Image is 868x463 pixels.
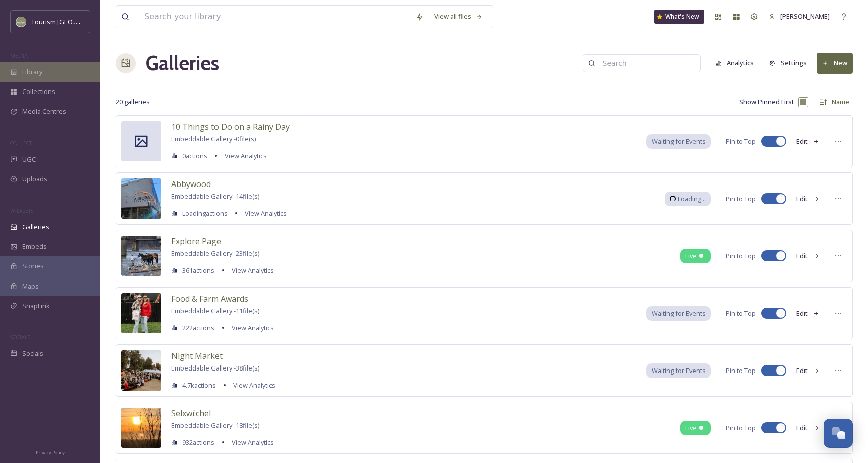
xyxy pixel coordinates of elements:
[227,264,274,276] a: View Analytics
[22,67,42,77] span: Library
[121,350,161,391] img: 6563afee-ae7c-4ba1-a8b7-d96d3ea23e07.jpg
[22,222,49,232] span: Galleries
[227,322,274,334] a: View Analytics
[245,209,287,218] span: View Analytics
[22,174,47,184] span: Uploads
[232,266,274,275] span: View Analytics
[780,12,830,21] span: [PERSON_NAME]
[227,436,274,448] a: View Analytics
[182,151,207,161] span: 0 actions
[182,323,214,333] span: 222 actions
[22,242,47,251] span: Embeds
[791,246,824,266] button: Edit
[791,418,824,438] button: Edit
[726,251,756,261] span: Pin to Top
[652,137,706,146] span: Waiting for Events
[22,107,66,116] span: Media Centres
[791,189,824,209] button: Edit
[116,97,150,107] span: 20 galleries
[182,266,214,275] span: 361 actions
[711,53,759,73] button: Analytics
[171,134,256,143] span: Embeddable Gallery - 0 file(s)
[182,438,214,447] span: 932 actions
[817,53,853,73] button: New
[824,419,853,448] button: Open Chat
[764,53,817,73] a: Settings
[764,53,812,73] button: Settings
[22,87,55,97] span: Collections
[240,207,287,219] a: View Analytics
[146,48,219,78] a: Galleries
[791,132,824,151] button: Edit
[121,178,161,219] img: d8e80fe3-3614-4fa5-ac2c-ad34aa975b8b.jpg
[22,261,44,271] span: Stories
[726,423,756,433] span: Pin to Top
[232,323,274,332] span: View Analytics
[171,363,259,373] span: Embeddable Gallery - 38 file(s)
[139,6,411,28] input: Search your library
[171,350,223,361] span: Night Market
[791,304,824,323] button: Edit
[171,421,259,430] span: Embeddable Gallery - 18 file(s)
[171,293,248,304] span: Food & Farm Awards
[711,53,765,73] a: Analytics
[22,282,39,291] span: Maps
[654,10,704,24] a: What's New
[16,17,26,27] img: Abbotsford_Snapsea.png
[685,423,697,433] span: Live
[171,408,211,419] span: Selxwí:chel
[31,17,121,26] span: Tourism [GEOGRAPHIC_DATA]
[429,7,488,26] a: View all files
[171,192,259,201] span: Embeddable Gallery - 14 file(s)
[121,293,161,333] img: c04881eb-b8e4-45ac-9d44-d7a097bb7047.jpg
[678,194,706,204] span: Loading...
[182,209,228,218] span: Loading actions
[171,249,259,258] span: Embeddable Gallery - 23 file(s)
[10,207,33,214] span: WIDGETS
[228,379,275,391] a: View Analytics
[828,94,853,110] div: Name
[171,178,211,190] span: Abbywood
[121,236,161,276] img: 9aa2617a-2cc3-4ceb-9386-6be220aaaa9c.jpg
[22,301,50,311] span: SnapLink
[171,236,221,247] span: Explore Page
[764,7,835,26] a: [PERSON_NAME]
[726,366,756,376] span: Pin to Top
[739,97,794,107] span: Show Pinned First
[22,349,43,358] span: Socials
[726,194,756,204] span: Pin to Top
[22,155,36,164] span: UGC
[598,53,695,73] input: Search
[121,408,161,448] img: 98be44e9-6673-4580-85a7-d3842b44f40c.jpg
[36,449,65,456] span: Privacy Policy
[232,438,274,447] span: View Analytics
[10,52,28,59] span: MEDIA
[791,361,824,381] button: Edit
[225,151,267,160] span: View Analytics
[652,366,706,376] span: Waiting for Events
[10,139,32,147] span: COLLECT
[726,137,756,146] span: Pin to Top
[220,150,267,162] a: View Analytics
[171,121,290,132] span: 10 Things to Do on a Rainy Day
[652,309,706,318] span: Waiting for Events
[182,381,216,390] span: 4.7k actions
[10,333,30,341] span: SOCIALS
[685,251,697,261] span: Live
[36,446,65,458] a: Privacy Policy
[233,381,275,390] span: View Analytics
[171,306,259,315] span: Embeddable Gallery - 11 file(s)
[726,309,756,318] span: Pin to Top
